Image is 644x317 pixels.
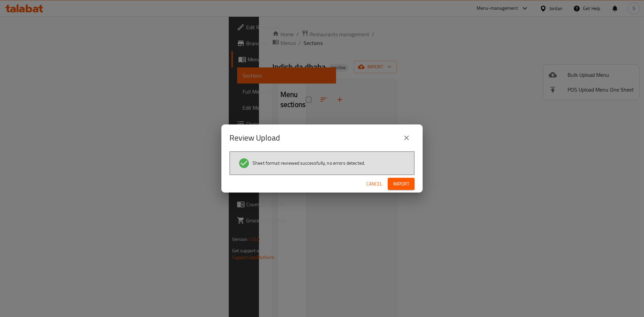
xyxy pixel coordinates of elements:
[229,133,280,143] h2: Review Upload
[364,178,385,190] button: Cancel
[398,130,415,146] button: close
[253,160,365,166] span: Sheet format reviewed successfully, no errors detected.
[366,180,382,188] span: Cancel
[388,178,415,190] button: Import
[393,180,409,188] span: Import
